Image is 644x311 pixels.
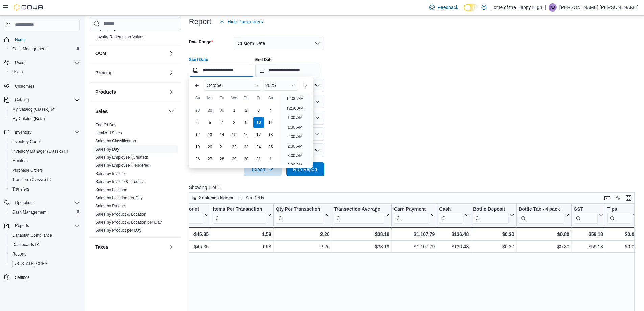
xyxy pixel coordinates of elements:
button: Custom Date [234,37,324,50]
a: Sales by Product [95,204,126,208]
div: day-26 [192,154,203,164]
img: Cova [14,4,44,11]
div: $0.80 [519,230,569,238]
a: Inventory Manager (Classic) [7,147,82,156]
button: Enter fullscreen [625,194,633,202]
span: Feedback [437,4,458,11]
span: Catalog [15,97,29,103]
a: Sales by Invoice [95,171,125,176]
span: Cash Management [12,209,46,215]
span: My Catalog (Beta) [9,115,80,123]
span: Cash Management [9,208,80,216]
button: Cash Management [7,44,82,54]
div: day-8 [229,117,240,128]
span: Inventory Manager (Classic) [9,147,80,155]
div: Sa [265,93,276,104]
span: Operations [12,199,80,207]
span: Reports [12,251,26,257]
span: My Catalog (Beta) [12,116,45,121]
div: day-30 [241,154,252,164]
div: day-31 [253,154,264,164]
span: Export [248,162,278,176]
span: Reports [15,223,29,228]
a: Sales by Day [95,147,119,152]
a: Cash Management [9,45,49,53]
a: My Catalog (Classic) [7,105,82,114]
a: Customers [12,82,37,90]
a: Sales by Product & Location [95,212,146,217]
button: 2 columns hidden [189,194,236,202]
li: 2:30 AM [285,142,305,150]
div: day-12 [192,129,203,140]
span: Loyalty Redemption Values [95,34,144,40]
a: Transfers [9,185,32,193]
span: Settings [15,275,29,280]
span: Run Report [293,166,317,173]
span: Home [12,35,80,44]
span: Cash Management [9,45,80,53]
div: Items Per Transaction [213,206,266,213]
div: Total Discount [167,206,203,213]
span: Dashboards [9,241,80,249]
span: Sales by Product per Day [95,228,141,233]
h3: OCM [95,50,106,57]
a: Sales by Product per Day [95,228,141,233]
div: day-24 [253,141,264,152]
span: Sales by Classification [95,138,136,144]
span: Purchase Orders [9,166,80,174]
div: Bottle Tax - 4 pack [519,206,564,224]
button: Run Report [286,162,324,176]
span: Canadian Compliance [12,232,52,238]
button: Inventory Count [7,137,82,147]
a: Sales by Employee (Created) [95,155,148,160]
a: Users [9,68,25,76]
button: Cash Management [7,207,82,217]
button: Catalog [1,95,82,105]
button: Catalog [12,96,31,104]
div: Qty Per Transaction [276,206,324,213]
div: Cash [439,206,463,213]
span: Canadian Compliance [9,231,80,239]
div: 1.58 [213,230,271,238]
button: Display options [614,194,622,202]
button: Users [12,59,28,67]
span: Settings [12,273,80,282]
div: $0.00 [607,243,637,251]
div: day-28 [217,154,228,164]
button: Manifests [7,156,82,165]
a: Sales by Classification [95,139,136,143]
label: End Date [255,57,273,62]
span: Reports [9,250,80,258]
div: Th [241,93,252,104]
div: day-7 [217,117,228,128]
div: Sales [90,121,181,237]
p: Showing 1 of 1 [189,184,639,191]
span: Sales by Product & Location per Day [95,220,162,225]
span: Purchase Orders [12,168,43,173]
div: $0.00 [607,230,637,238]
a: End Of Day [95,123,116,127]
div: day-13 [205,129,215,140]
span: Inventory Count [9,138,80,146]
div: day-30 [217,105,228,116]
div: day-18 [265,129,276,140]
span: KJ [550,3,555,12]
div: Tu [217,93,228,104]
input: Press the down key to open a popover containing a calendar. [255,64,320,77]
span: 2025 [265,83,276,88]
div: day-3 [253,105,264,116]
button: Canadian Compliance [7,230,82,240]
span: Dashboards [12,242,39,247]
a: [US_STATE] CCRS [9,260,50,268]
div: $1,107.79 [394,230,435,238]
button: OCM [95,50,166,57]
span: 2 columns hidden [199,195,233,201]
a: Sales by Invoice & Product [95,179,144,184]
span: Transfers [12,186,29,192]
span: Inventory [15,130,31,135]
li: 1:00 AM [285,114,305,122]
span: Inventory Count [12,139,41,145]
span: Users [9,68,80,76]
